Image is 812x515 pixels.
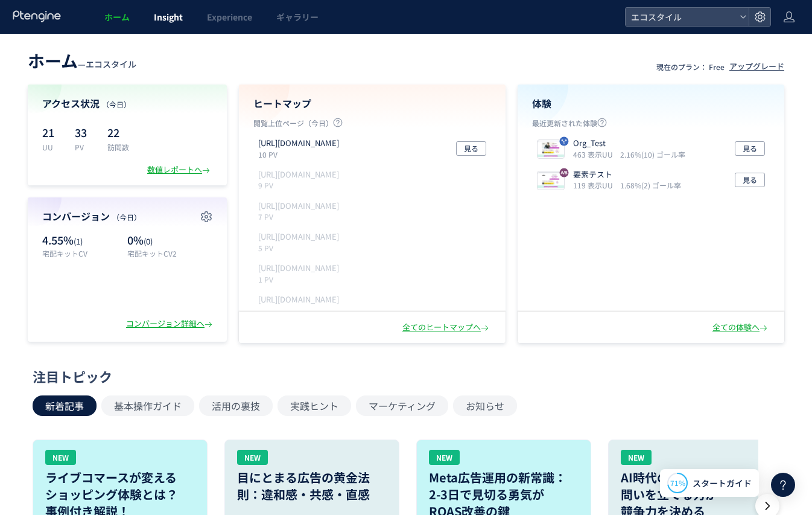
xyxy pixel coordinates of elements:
[28,48,136,72] div: —
[154,11,183,23] span: Insight
[464,141,478,156] span: 見る
[743,173,757,187] span: 見る
[276,11,319,23] span: ギャラリー
[258,305,344,315] p: 1 PV
[45,450,76,465] div: NEW
[207,11,252,23] span: Experience
[144,235,153,247] span: (0)
[258,211,344,222] p: 7 PV
[627,8,735,26] span: エコスタイル
[743,141,757,156] span: 見る
[42,142,60,152] p: UU
[86,58,136,70] span: エコスタイル
[258,274,344,284] p: 1 PV
[28,48,78,72] span: ホーム
[42,232,121,248] p: 4.55%
[126,318,215,330] div: コンバージョン詳細へ
[33,395,97,416] button: 新着記事
[735,141,765,156] button: 見る
[620,180,681,190] i: 1.68%(2) ゴール率
[656,62,725,72] p: 現在のプラン： Free
[729,61,784,72] div: アップグレード
[573,180,618,190] i: 119 表示UU
[237,450,268,465] div: NEW
[127,248,212,258] p: 宅配キットCV2
[453,395,517,416] button: お知らせ
[278,395,351,416] button: 実践ヒント
[538,173,564,190] img: 5986e28366fe619623ba13da9d8a9ca91752888562465.jpeg
[670,478,685,488] span: 71%
[42,97,212,110] h4: アクセス状況
[538,141,564,158] img: 09124264754c9580cbc6f7e4e81e712a1751423959640.jpeg
[42,123,60,142] p: 21
[456,141,486,156] button: 見る
[356,395,448,416] button: マーケティング
[258,138,339,149] p: https://style-eco.com/takuhai-kaitori/lp01
[258,149,344,159] p: 10 PV
[253,118,491,133] p: 閲覧上位ページ（今日）
[147,164,212,176] div: 数値レポートへ
[735,173,765,187] button: 見る
[402,322,491,333] div: 全てのヒートマップへ
[237,469,387,503] h3: 目にとまる広告の黄金法則：違和感・共感・直感
[42,248,121,258] p: 宅配キットCV
[258,169,339,181] p: https://style-eco.com/takuhai-kaitori/moushikomi/narrow_step1.php
[258,243,344,253] p: 5 PV
[258,180,344,190] p: 9 PV
[573,149,618,159] i: 463 表示UU
[107,142,129,152] p: 訪問数
[42,210,212,223] h4: コンバージョン
[74,235,83,247] span: (1)
[258,200,339,212] p: https://style-eco.com/takuhai-kaitori/moushikomi/wide_step1.php
[532,118,770,133] p: 最近更新された体験
[429,450,460,465] div: NEW
[258,294,339,305] p: https://style-eco.com/takuhai-kaitori/moushikomi/wide_step3.php
[75,123,93,142] p: 33
[621,450,652,465] div: NEW
[75,142,93,152] p: PV
[253,97,491,110] h4: ヒートマップ
[573,169,676,181] p: 要素テスト
[127,232,212,248] p: 0%
[573,138,680,149] p: Org_Test
[107,123,129,142] p: 22
[693,477,752,490] span: スタートガイド
[33,367,773,386] div: 注目トピック
[199,395,273,416] button: 活用の裏技
[258,263,339,274] p: https://style-eco.com/takuhai-kaitori/moushikomi/wide_step2.php
[712,322,770,333] div: 全ての体験へ
[532,97,770,110] h4: 体験
[112,212,141,222] span: （今日）
[101,395,194,416] button: 基本操作ガイド
[258,231,339,243] p: https://style-eco.com/takuhai-kaitori/moushikomi/narrow_step2.php
[620,149,685,159] i: 2.16%(10) ゴール率
[104,11,130,23] span: ホーム
[102,99,131,109] span: （今日）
